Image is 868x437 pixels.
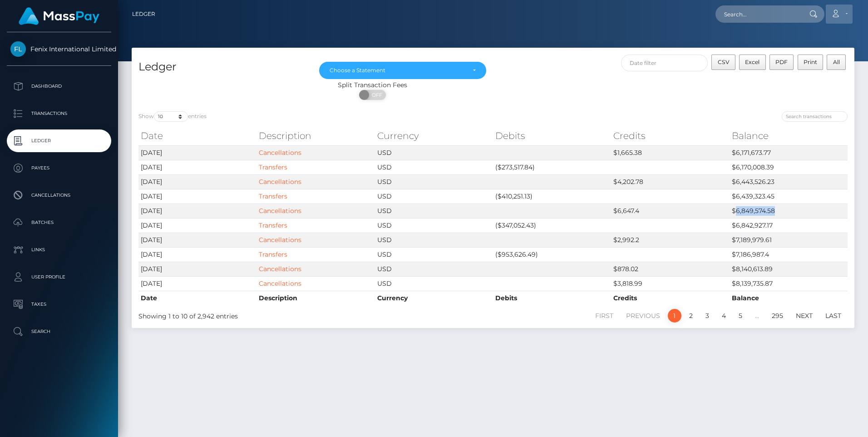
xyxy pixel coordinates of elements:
th: Date [138,127,256,145]
a: Transfers [259,163,287,171]
a: Cancellations [259,207,301,215]
p: Ledger [10,134,108,148]
a: Batches [7,211,111,234]
th: Credits [611,291,729,305]
img: MassPay Logo [19,7,99,25]
a: Payees [7,157,111,179]
td: $6,171,673.77 [730,145,848,160]
td: [DATE] [138,233,256,247]
span: OFF [364,90,387,100]
button: Excel [739,55,766,70]
td: USD [375,262,493,276]
button: CSV [711,55,735,70]
td: USD [375,189,493,204]
img: Fenix International Limited [10,41,26,57]
button: Choose a Statement [319,62,486,79]
a: Cancellations [259,149,301,157]
td: $6,849,574.58 [730,204,848,218]
td: $6,647.4 [611,204,729,218]
td: $6,439,323.45 [730,189,848,204]
td: [DATE] [138,262,256,276]
span: Print [804,59,817,65]
span: Fenix International Limited [7,45,111,53]
a: Search [7,320,111,343]
p: Batches [10,216,108,229]
a: 295 [767,309,788,323]
p: Search [10,325,108,338]
input: Search... [715,5,801,23]
select: Showentries [154,111,188,122]
a: Taxes [7,293,111,316]
td: USD [375,276,493,291]
a: User Profile [7,266,111,288]
th: Balance [730,127,848,145]
button: All [827,55,846,70]
a: 3 [700,309,714,323]
a: Last [820,309,846,323]
td: USD [375,204,493,218]
td: [DATE] [138,247,256,262]
td: ($953,626.49) [493,247,611,262]
span: Excel [745,59,759,65]
button: Print [798,55,824,70]
td: $6,842,927.17 [730,218,848,233]
th: Description [256,127,375,145]
p: User Profile [10,270,108,284]
td: ($410,251.13) [493,189,611,204]
th: Credits [611,127,729,145]
div: Showing 1 to 10 of 2,942 entries [138,308,426,321]
th: Date [138,291,256,305]
div: Choose a Statement [330,67,465,74]
span: PDF [775,59,788,65]
td: USD [375,218,493,233]
td: USD [375,174,493,189]
a: Dashboard [7,75,111,98]
label: Show entries [138,111,207,122]
th: Debits [493,127,611,145]
span: CSV [718,59,730,65]
a: Transactions [7,102,111,125]
td: $4,202.78 [611,174,729,189]
a: 4 [717,309,731,323]
td: ($347,052.43) [493,218,611,233]
td: $6,170,008.39 [730,160,848,174]
td: $2,992.2 [611,233,729,247]
th: Currency [375,127,493,145]
a: Links [7,238,111,261]
td: USD [375,145,493,160]
a: 2 [684,309,698,323]
td: $8,140,613.89 [730,262,848,276]
a: 5 [734,309,747,323]
a: Cancellations [259,279,301,288]
p: Payees [10,161,108,175]
a: Cancellations [259,178,301,186]
a: Transfers [259,250,287,258]
td: [DATE] [138,174,256,189]
a: Cancellations [259,236,301,244]
td: ($273,517.84) [493,160,611,174]
p: Cancellations [10,189,108,202]
td: [DATE] [138,218,256,233]
td: USD [375,160,493,174]
td: USD [375,247,493,262]
td: [DATE] [138,160,256,174]
a: Ledger [7,129,111,152]
td: $8,139,735.87 [730,276,848,291]
td: $1,665.38 [611,145,729,160]
p: Taxes [10,298,108,311]
td: [DATE] [138,145,256,160]
td: $7,186,987.4 [730,247,848,262]
td: [DATE] [138,189,256,204]
td: USD [375,233,493,247]
input: Date filter [621,55,708,71]
p: Links [10,243,108,257]
a: Ledger [132,5,155,24]
a: Cancellations [7,184,111,207]
td: [DATE] [138,204,256,218]
button: PDF [769,55,794,70]
a: 1 [668,309,681,323]
th: Debits [493,291,611,305]
a: Cancellations [259,265,301,273]
div: Split Transaction Fees [132,80,613,90]
td: [DATE] [138,276,256,291]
